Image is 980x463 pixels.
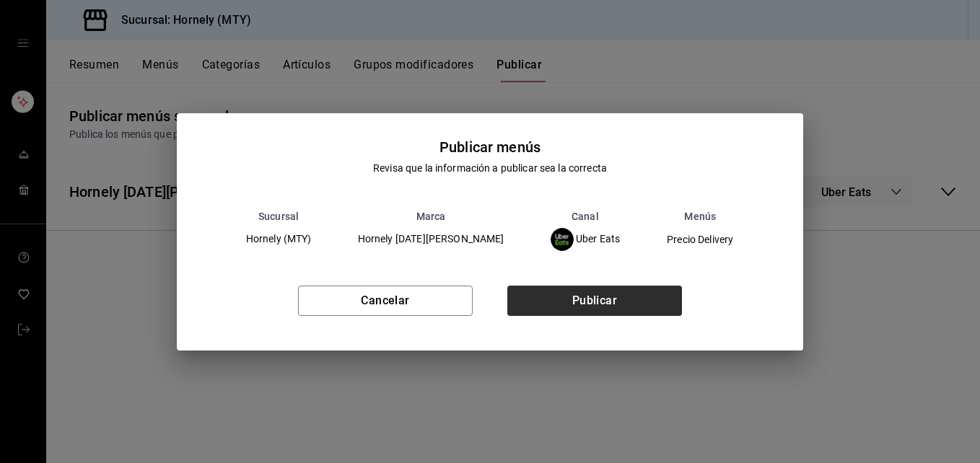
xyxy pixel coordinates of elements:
div: Publicar menús [439,136,541,158]
th: Canal [528,211,644,222]
div: Revisa que la información a publicar sea la correcta [373,161,607,176]
td: Hornely [DATE][PERSON_NAME] [335,222,528,257]
div: Uber Eats [551,228,621,251]
span: Precio Delivery [667,234,733,244]
td: Hornely (MTY) [223,222,335,257]
th: Sucursal [223,211,335,222]
th: Marca [335,211,528,222]
button: Publicar [507,286,682,316]
th: Menús [643,211,757,222]
button: Cancelar [298,286,473,316]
